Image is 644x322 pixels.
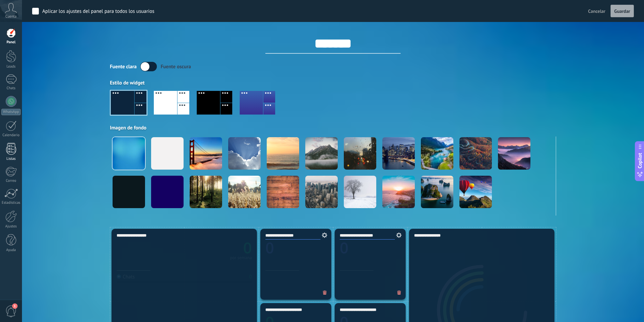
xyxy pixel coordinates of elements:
[1,179,21,183] div: Correo
[42,8,154,15] div: Aplicar los ajustes del panel para todos los usuarios
[1,40,21,45] div: Panel
[110,125,556,131] div: Imagen de fondo
[1,224,21,229] div: Ajustes
[637,153,643,168] span: Copilot
[586,6,608,16] button: Cancelar
[1,65,21,69] div: Leads
[110,64,137,70] div: Fuente clara
[1,109,21,115] div: WhatsApp
[161,64,191,70] div: Fuente oscura
[1,201,21,205] div: Estadísticas
[588,8,605,14] span: Cancelar
[1,248,21,252] div: Ayuda
[611,5,634,18] button: Guardar
[1,157,21,161] div: Listas
[5,15,17,19] span: Cuenta
[1,133,21,138] div: Calendario
[614,9,630,14] span: Guardar
[1,86,21,91] div: Chats
[110,80,556,86] div: Estilo de widget
[12,303,18,309] span: 1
